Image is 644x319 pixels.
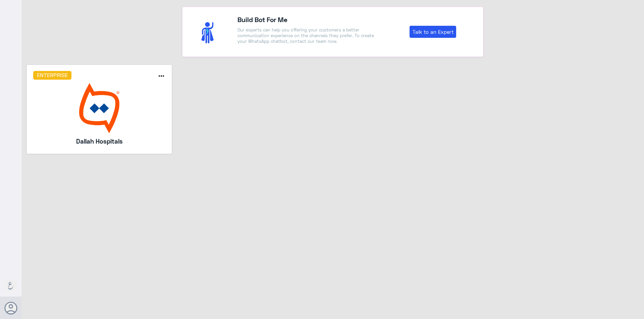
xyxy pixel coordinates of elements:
[157,72,165,80] i: more_horiz
[237,27,378,44] p: Our experts can help you offering your customers a better communication experience on the channel...
[410,26,456,38] a: Talk to an Expert
[4,302,17,314] button: Avatar
[237,14,378,24] h4: Build Bot For Me
[157,72,165,82] button: more_horiz
[33,71,72,80] h6: Enterprise
[51,137,148,146] h5: Dallah Hospitals
[33,83,166,133] img: bot image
